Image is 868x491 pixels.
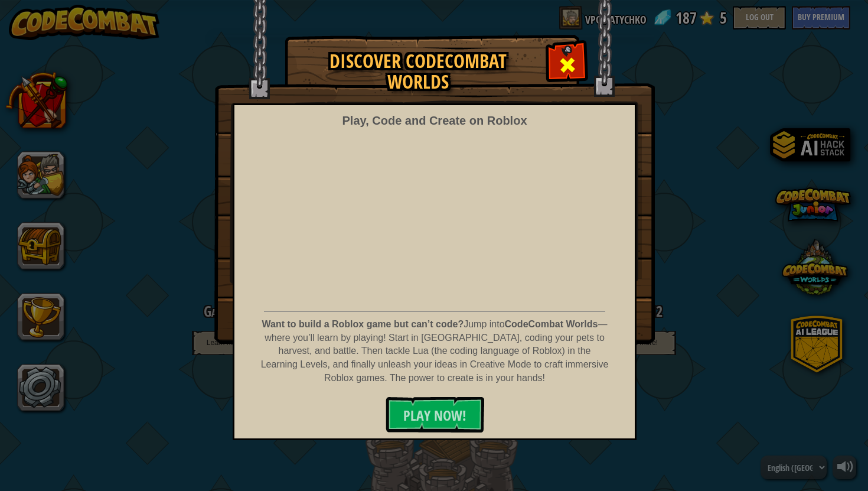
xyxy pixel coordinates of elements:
[260,318,609,385] p: Jump into — where you’ll learn by playing! Start in [GEOGRAPHIC_DATA], coding your pets to harves...
[297,51,539,92] h1: Discover CodeCombat Worlds
[505,319,598,329] strong: CodeCombat Worlds
[403,406,466,425] span: PLAY NOW!
[262,319,464,329] strong: Want to build a Roblox game but can’t code?
[386,397,484,433] button: PLAY NOW!
[342,112,527,129] div: Play, Code and Create on Roblox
